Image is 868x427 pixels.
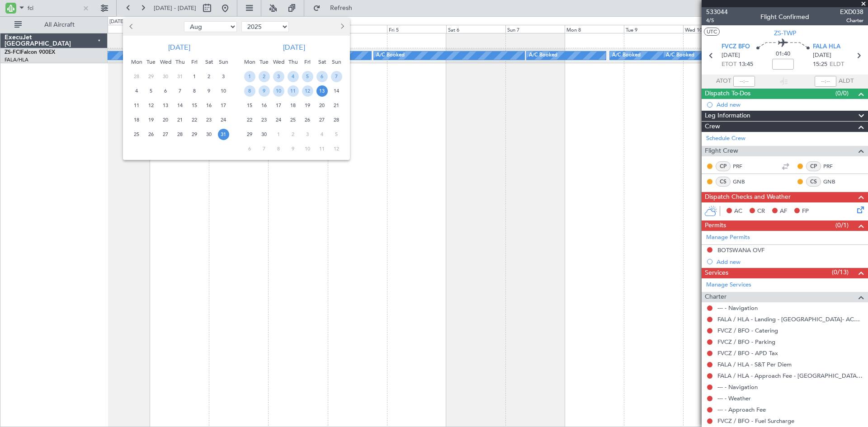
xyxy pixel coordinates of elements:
div: 19-9-2025 [300,98,315,113]
span: 30 [259,129,270,140]
span: 8 [244,85,255,97]
div: 25-9-2025 [286,113,300,127]
div: 4-9-2025 [286,69,300,84]
div: Tue [144,55,158,69]
div: 23-8-2025 [202,113,216,127]
select: Select year [241,21,289,32]
span: 17 [218,100,229,111]
select: Select month [184,21,237,32]
div: 16-9-2025 [257,98,271,113]
span: 19 [146,114,157,126]
div: 4-8-2025 [129,84,144,98]
div: 12-10-2025 [329,141,344,156]
div: 10-9-2025 [271,84,286,98]
span: 20 [316,100,328,111]
div: 30-8-2025 [202,127,216,141]
span: 6 [316,71,328,82]
div: 5-8-2025 [144,84,158,98]
div: 12-9-2025 [300,84,315,98]
div: Tue [257,55,271,69]
div: 7-10-2025 [257,141,271,156]
div: 30-9-2025 [257,127,271,141]
div: 21-9-2025 [329,98,344,113]
span: 12 [302,85,313,97]
div: 27-8-2025 [158,127,173,141]
div: Sat [202,55,216,69]
div: 11-9-2025 [286,84,300,98]
div: 2-8-2025 [202,69,216,84]
div: 7-9-2025 [329,69,344,84]
span: 10 [273,85,284,97]
div: 29-9-2025 [242,127,257,141]
span: 25 [131,129,142,140]
span: 9 [203,85,215,97]
div: 21-8-2025 [173,113,187,127]
span: 29 [189,129,200,140]
div: 28-9-2025 [329,113,344,127]
div: 7-8-2025 [173,84,187,98]
div: 16-8-2025 [202,98,216,113]
div: 14-9-2025 [329,84,344,98]
span: 3 [302,129,313,140]
div: 19-8-2025 [144,113,158,127]
div: 26-8-2025 [144,127,158,141]
div: 6-8-2025 [158,84,173,98]
div: 22-8-2025 [187,113,202,127]
span: 29 [146,71,157,82]
div: Mon [242,55,257,69]
div: 31-7-2025 [173,69,187,84]
span: 16 [259,100,270,111]
span: 15 [244,100,255,111]
span: 23 [203,114,215,126]
span: 22 [244,114,255,126]
div: 29-8-2025 [187,127,202,141]
div: 20-8-2025 [158,113,173,127]
span: 7 [259,143,270,155]
span: 19 [302,100,313,111]
div: 6-10-2025 [242,141,257,156]
span: 9 [288,143,299,155]
div: Thu [173,55,187,69]
span: 13 [316,85,328,97]
span: 23 [259,114,270,126]
span: 27 [316,114,328,126]
span: 13 [160,100,171,111]
span: 1 [244,71,255,82]
span: 5 [331,129,342,140]
span: 28 [331,114,342,126]
div: Fri [300,55,315,69]
span: 4 [288,71,299,82]
div: 28-7-2025 [129,69,144,84]
span: 24 [273,114,284,126]
div: 2-9-2025 [257,69,271,84]
div: 1-9-2025 [242,69,257,84]
span: 17 [273,100,284,111]
div: 17-8-2025 [216,98,231,113]
span: 4 [131,85,142,97]
div: 15-9-2025 [242,98,257,113]
div: 18-8-2025 [129,113,144,127]
span: 14 [331,85,342,97]
div: 11-8-2025 [129,98,144,113]
div: 20-9-2025 [315,98,329,113]
span: 2 [259,71,270,82]
span: 28 [175,129,186,140]
span: 3 [273,71,284,82]
span: 6 [244,143,255,155]
div: 3-9-2025 [271,69,286,84]
div: 12-8-2025 [144,98,158,113]
span: 7 [175,85,186,97]
span: 20 [160,114,171,126]
div: 3-10-2025 [300,127,315,141]
button: Previous month [127,19,137,34]
span: 28 [131,71,142,82]
div: 2-10-2025 [286,127,300,141]
span: 12 [331,143,342,155]
div: 1-8-2025 [187,69,202,84]
div: 6-9-2025 [315,69,329,84]
span: 11 [316,143,328,155]
span: 4 [316,129,328,140]
div: 8-9-2025 [242,84,257,98]
div: 18-9-2025 [286,98,300,113]
span: 10 [218,85,229,97]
